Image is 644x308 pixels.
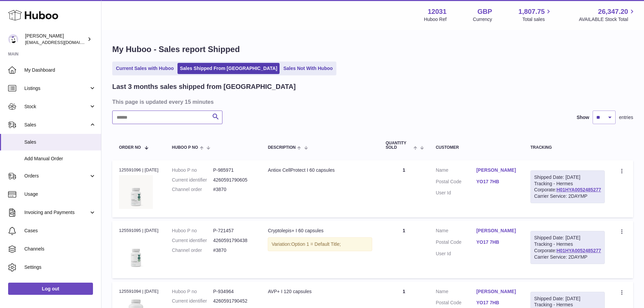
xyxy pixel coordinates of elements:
h3: This page is updated every 15 minutes [112,98,631,105]
dd: P-721457 [213,228,254,234]
div: AVP+ I 120 capsules [268,288,372,295]
dt: Postal Code [436,179,476,187]
dt: Channel order [172,247,213,254]
dd: P-985971 [213,167,254,173]
label: Show [577,114,589,121]
span: Usage [24,191,96,197]
dt: User Id [436,251,476,257]
dt: Channel order [172,186,213,193]
dt: Name [436,288,476,297]
div: [PERSON_NAME] [25,33,86,46]
div: Cryptolepis+ I 60 capsules [268,228,372,234]
span: Huboo P no [172,145,198,150]
a: YO17 7HB [476,300,517,306]
div: Shipped Date: [DATE] [534,295,601,302]
span: [EMAIL_ADDRESS][DOMAIN_NAME] [25,40,99,45]
div: Carrier Service: 2DAYMP [534,193,601,199]
dd: 4260591790438 [213,237,254,244]
span: Invoicing and Payments [24,209,89,216]
div: Variation: [268,237,372,251]
dd: 4260591790452 [213,298,254,304]
img: internalAdmin-12031@internal.huboo.com [8,34,18,44]
dt: Current identifier [172,298,213,304]
a: H01HYA0052485277 [556,248,601,253]
div: Shipped Date: [DATE] [534,174,601,181]
a: YO17 7HB [476,239,517,245]
dt: Name [436,167,476,175]
dd: #3870 [213,186,254,193]
div: 125591094 | [DATE] [119,288,159,294]
div: 125591096 | [DATE] [119,167,159,173]
a: YO17 7HB [476,179,517,185]
div: Customer [436,145,517,150]
span: AVAILABLE Stock Total [579,16,636,23]
dt: Huboo P no [172,167,213,173]
dt: Current identifier [172,237,213,244]
span: Sales [24,122,89,128]
a: Sales Not With Huboo [281,63,335,74]
h1: My Huboo - Sales report Shipped [112,44,633,55]
span: Listings [24,85,89,92]
div: Antiox CellProtect I 60 capsules [268,167,372,173]
a: 1,807.75 Total sales [519,7,553,23]
a: [PERSON_NAME] [476,167,517,173]
span: Add Manual Order [24,156,96,162]
span: Stock [24,103,89,110]
a: H01HYA0052485277 [556,187,601,192]
div: 125591095 | [DATE] [119,228,159,234]
span: entries [619,114,633,121]
div: Shipped Date: [DATE] [534,235,601,241]
a: Sales Shipped From [GEOGRAPHIC_DATA] [177,63,280,74]
span: Orders [24,173,89,179]
div: Huboo Ref [424,16,447,23]
dt: Huboo P no [172,288,213,295]
span: 26,347.20 [598,7,628,16]
span: 1,807.75 [519,7,545,16]
dt: Postal Code [436,239,476,247]
td: 1 [379,160,429,217]
span: Channels [24,246,96,252]
a: [PERSON_NAME] [476,228,517,234]
a: Log out [8,283,93,295]
span: Quantity Sold [386,141,412,150]
span: Order No [119,145,141,150]
img: 120311718617884.jpg [119,175,153,209]
span: Cases [24,228,96,234]
span: Description [268,145,295,150]
a: [PERSON_NAME] [476,288,517,295]
dd: P-934964 [213,288,254,295]
img: 120311724849628.jpg [119,236,153,270]
span: Option 1 = Default Title; [291,241,341,247]
dt: Huboo P no [172,228,213,234]
a: Current Sales with Huboo [114,63,176,74]
span: Sales [24,139,96,145]
div: Tracking [530,145,605,150]
span: Total sales [522,16,552,23]
span: Settings [24,264,96,270]
dt: User Id [436,190,476,196]
td: 1 [379,221,429,278]
div: Carrier Service: 2DAYMP [534,254,601,260]
div: Currency [473,16,492,23]
dt: Postal Code [436,300,476,308]
dt: Name [436,228,476,236]
div: Tracking - Hermes Corporate: [530,231,605,264]
h2: Last 3 months sales shipped from [GEOGRAPHIC_DATA] [112,82,296,91]
dt: Current identifier [172,177,213,183]
strong: GBP [477,7,492,16]
a: 26,347.20 AVAILABLE Stock Total [579,7,636,23]
div: Tracking - Hermes Corporate: [530,170,605,204]
dd: #3870 [213,247,254,254]
strong: 12031 [428,7,447,16]
span: My Dashboard [24,67,96,73]
dd: 4260591790605 [213,177,254,183]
